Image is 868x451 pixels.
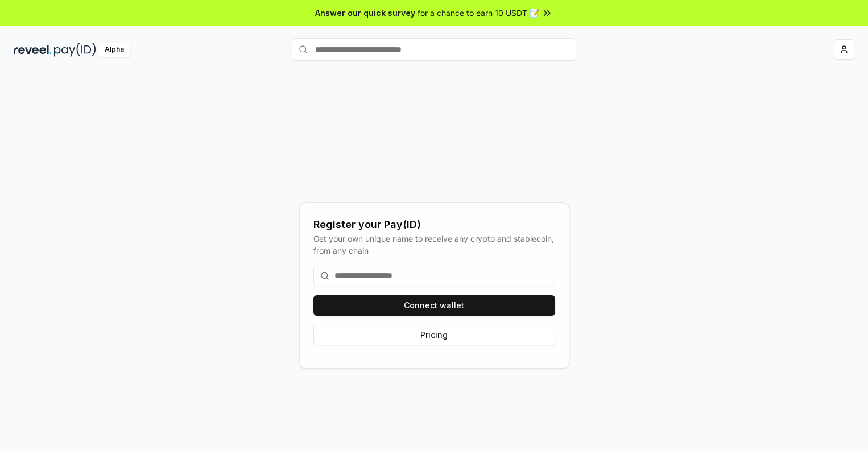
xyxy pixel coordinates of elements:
span: for a chance to earn 10 USDT 📝 [418,7,539,19]
button: Connect wallet [313,295,555,316]
div: Alpha [98,43,130,57]
img: reveel_dark [14,43,52,57]
img: pay_id [54,43,96,57]
span: Answer our quick survey [315,7,415,19]
button: Pricing [313,325,555,345]
div: Get your own unique name to receive any crypto and stablecoin, from any chain [313,233,555,256]
div: Register your Pay(ID) [313,217,555,233]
